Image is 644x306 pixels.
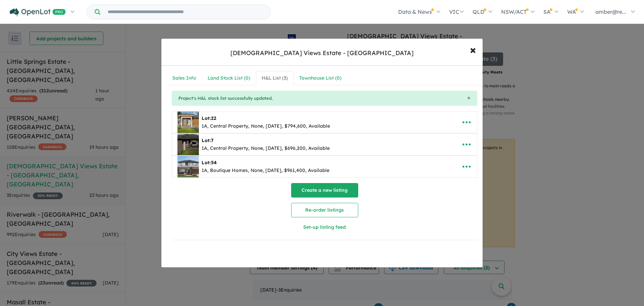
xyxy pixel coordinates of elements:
b: Lot: [202,160,217,166]
button: Set-up listing feed [248,220,401,234]
div: [DEMOGRAPHIC_DATA] Views Estate - [GEOGRAPHIC_DATA] [230,49,414,57]
img: Temple%20Views%20Estate%20-%20Deanside%20-%20Lot%2022___1760314037.png [177,112,199,133]
span: × [467,94,471,101]
span: × [470,42,476,57]
b: Lot: [202,137,214,143]
div: H&L List ( 3 ) [262,74,288,82]
div: 1A, Central Property, None, [DATE], $794,600, Available [202,122,330,130]
img: Temple%20Views%20Estate%20-%20Deanside%20-%20Lot%207___1760314200.png [177,134,199,155]
img: Temple%20Views%20Estate%20-%20Deanside%20-%20Lot%2054___1760316358.png [177,156,199,177]
span: amber@re... [595,8,626,15]
button: Close [467,95,471,101]
div: Townhouse List ( 0 ) [299,74,341,82]
input: Try estate name, suburb, builder or developer [102,5,269,19]
span: 7 [211,137,214,143]
div: Land Stock List ( 0 ) [208,74,250,82]
b: Lot: [202,115,216,121]
div: 1A, Boutique Homes, None, [DATE], $961,400, Available [202,167,329,175]
div: 1A, Central Property, None, [DATE], $696,200, Available [202,144,330,152]
div: Project's H&L stock list successfully updated. [172,91,477,106]
button: Re-order listings [291,203,358,217]
button: Create a new listing [291,183,358,198]
img: Openlot PRO Logo White [10,8,66,16]
span: 22 [211,115,216,121]
div: Sales Info [172,74,196,82]
span: 54 [211,160,217,166]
